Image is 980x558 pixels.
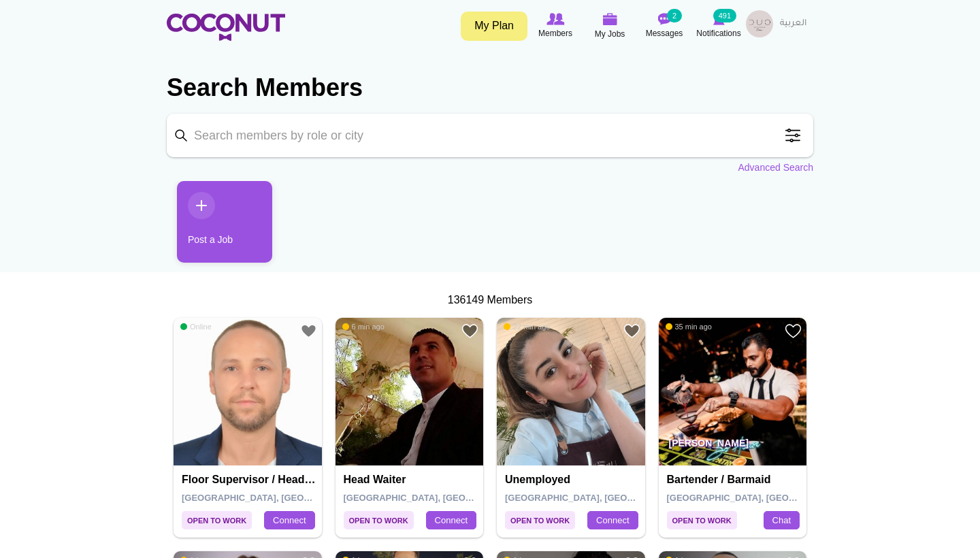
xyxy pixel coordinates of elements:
[623,323,640,340] a: Add to Favourites
[505,493,699,503] span: [GEOGRAPHIC_DATA], [GEOGRAPHIC_DATA]
[167,114,813,157] input: Search members by role or city
[461,323,478,340] a: Add to Favourites
[595,27,625,41] span: My Jobs
[773,10,813,37] a: العربية
[182,511,252,529] span: Open to Work
[167,14,285,41] img: Home
[713,13,725,25] img: Notifications
[180,322,212,331] span: Online
[461,12,527,41] a: My Plan
[342,322,385,331] span: 6 min ago
[764,511,800,530] a: Chat
[167,293,813,308] div: 136149 Members
[546,13,564,25] img: Browse Members
[583,10,637,42] a: My Jobs My Jobs
[264,511,314,530] a: Connect
[666,322,712,331] span: 35 min ago
[587,511,638,530] a: Connect
[738,161,813,174] a: Advanced Search
[713,9,736,22] small: 491
[691,10,746,42] a: Notifications Notifications 491
[667,493,861,503] span: [GEOGRAPHIC_DATA], [GEOGRAPHIC_DATA]
[182,493,376,503] span: [GEOGRAPHIC_DATA], [GEOGRAPHIC_DATA]
[344,474,479,486] h4: Head Waiter
[505,474,640,486] h4: Unemployed
[167,181,262,273] li: 1 / 1
[182,474,317,486] h4: Floor Supervisor / Head Waiter / Vip Waiter
[657,13,671,25] img: Messages
[538,27,572,40] span: Members
[637,10,691,42] a: Messages Messages 2
[659,427,807,465] p: [PERSON_NAME]
[177,181,272,263] a: Post a Job
[667,474,802,486] h4: Bartender / Barmaid
[504,322,550,331] span: 22 min ago
[646,27,683,40] span: Messages
[696,27,740,40] span: Notifications
[667,511,737,529] span: Open to Work
[602,13,617,25] img: My Jobs
[167,71,813,104] h2: Search Members
[667,9,682,22] small: 2
[505,511,575,529] span: Open to Work
[344,493,538,503] span: [GEOGRAPHIC_DATA], [GEOGRAPHIC_DATA]
[426,511,476,530] a: Connect
[785,323,802,340] a: Add to Favourites
[528,10,583,42] a: Browse Members Members
[300,323,317,340] a: Add to Favourites
[344,511,414,529] span: Open to Work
